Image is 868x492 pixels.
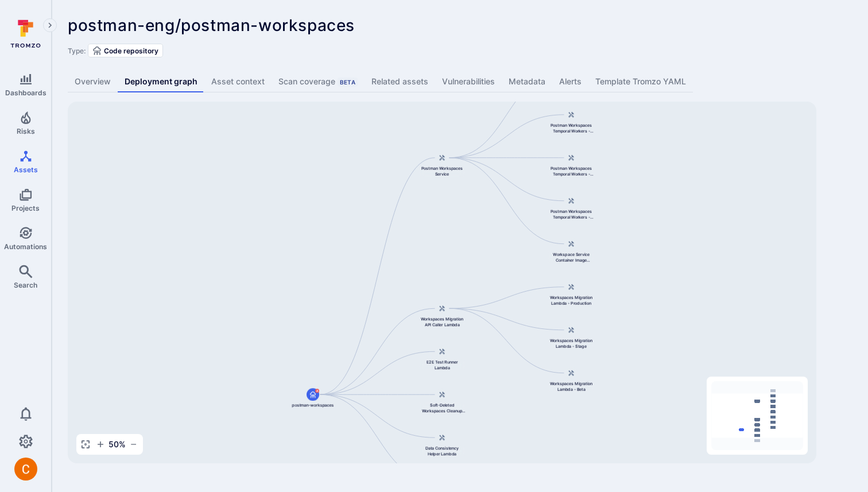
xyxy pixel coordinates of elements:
a: Asset context [204,71,272,92]
i: Expand navigation menu [46,21,54,30]
span: postman-workspaces [292,402,334,408]
span: E2E Test Runner Lambda [419,359,465,370]
span: Assets [14,165,38,174]
span: Search [14,281,37,289]
span: Type: [68,47,86,55]
span: Automations [4,242,47,251]
div: Camilo Rivera [14,458,37,481]
img: ACg8ocJuq_DPPTkXyD9OlTnVLvDrpObecjcADscmEHLMiTyEnTELew=s96-c [14,458,37,481]
span: Postman Workspaces Temporal Workers - Preview [548,208,594,220]
span: postman-eng/postman-workspaces [68,16,355,35]
span: Data Consistency Helper Lambda [419,445,465,456]
span: Postman Workspaces Temporal Workers - Beta [548,165,594,177]
span: Workspace Service Container Image Repository [548,251,594,263]
a: Related assets [365,71,435,92]
span: Code repository [104,47,158,55]
span: Postman Workspaces Temporal Workers - Stage [548,122,594,134]
button: Expand navigation menu [43,18,57,32]
span: Risks [17,127,35,135]
span: Workspaces Migration Lambda - Stage [548,338,594,349]
span: Postman Workspaces Service [419,165,465,177]
div: Beta [338,78,358,87]
a: Deployment graph [118,71,204,92]
span: Projects [11,204,40,212]
a: Alerts [552,71,588,92]
a: Metadata [502,71,552,92]
div: Asset tabs [68,71,852,92]
a: Overview [68,71,118,92]
a: Vulnerabilities [435,71,502,92]
span: Workspaces Migration Lambda - Production [548,295,594,306]
a: Template Tromzo YAML [588,71,693,92]
span: Workspaces Migration Lambda - Beta [548,381,594,392]
span: Soft-Deleted Workspaces Cleanup Lambda [419,402,465,413]
div: Scan coverage [278,76,358,87]
span: Dashboards [5,88,46,97]
span: Workspaces Migration API Caller Lambda [419,316,465,327]
span: 50 % [108,439,126,450]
